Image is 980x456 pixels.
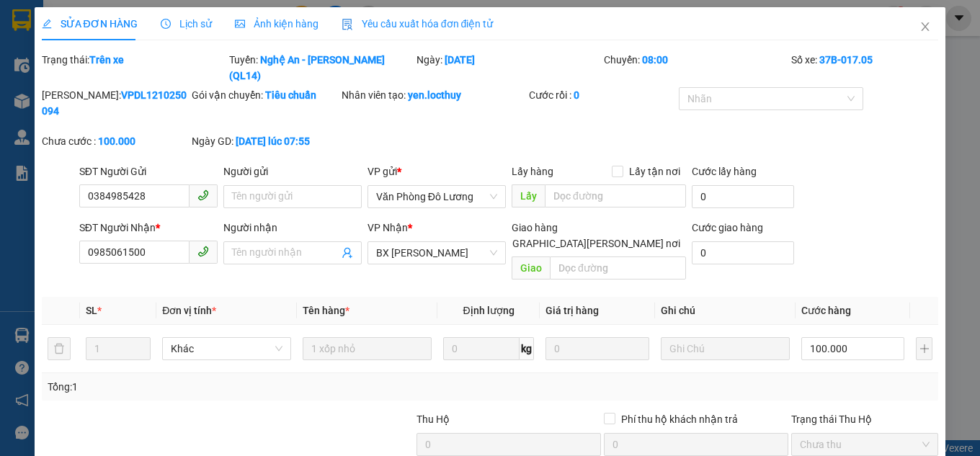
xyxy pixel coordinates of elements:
button: Close [905,7,945,48]
div: Trạng thái Thu Hộ [791,411,938,427]
b: Trên xe [89,54,124,66]
button: plus [916,337,932,360]
div: Gói vận chuyển: [192,87,339,103]
div: Người gửi [223,164,362,179]
span: Cước hàng [801,305,851,316]
span: user-add [342,247,353,259]
div: Số xe: [790,52,940,84]
span: Lấy tận nơi [623,164,686,179]
span: Lịch sử [161,18,212,30]
span: edit [42,19,52,29]
input: Dọc đường [545,184,686,207]
b: 37B-017.05 [819,54,873,66]
input: Dọc đường [550,256,686,280]
span: Giao [512,256,550,280]
span: Yêu cầu xuất hóa đơn điện tử [342,18,494,30]
div: Chuyến: [602,52,790,84]
span: picture [235,19,245,29]
span: SỬA ĐƠN HÀNG [42,18,138,30]
button: delete [48,337,71,360]
span: Lấy [512,184,545,207]
span: Tên hàng [303,305,349,316]
b: 08:00 [642,54,668,66]
span: Đơn vị tính [162,305,216,316]
div: Người nhận [223,220,362,236]
input: VD: Bàn, Ghế [303,337,432,360]
div: Ngày GD: [192,133,339,149]
span: phone [197,246,209,257]
input: 0 [545,337,649,360]
span: Định lượng [463,305,514,316]
div: Cước rồi : [529,87,676,103]
span: Giá trị hàng [545,305,599,316]
div: SĐT Người Gửi [79,164,218,179]
div: SĐT Người Nhận [79,220,218,236]
div: Nhân viên tạo: [342,87,526,103]
span: Giao hàng [512,222,558,233]
div: [PERSON_NAME]: [42,87,189,119]
b: Nghệ An - [PERSON_NAME] (QL14) [229,54,385,81]
span: Lấy hàng [512,166,553,177]
div: VP gửi [367,164,506,179]
span: Khác [171,338,282,359]
span: VP Nhận [367,222,408,233]
span: [GEOGRAPHIC_DATA][PERSON_NAME] nơi [484,236,686,251]
b: 0 [574,89,579,101]
span: Thu Hộ [416,413,450,425]
div: Ngày: [415,52,602,84]
b: 100.000 [98,135,135,147]
b: [DATE] [445,54,475,66]
span: Chưa thu [800,434,930,455]
span: close [919,21,931,32]
div: Tổng: 1 [48,379,380,395]
span: clock-circle [161,19,171,29]
span: kg [520,337,534,360]
div: Chưa cước : [42,133,189,149]
b: Tiêu chuẩn [265,89,316,101]
span: BX Lam Hồng [376,242,497,264]
input: Cước giao hàng [692,241,794,264]
input: Cước lấy hàng [692,185,794,208]
span: Văn Phòng Đô Lương [376,186,497,207]
input: Ghi Chú [661,337,790,360]
div: Tuyến: [228,52,415,84]
span: phone [197,189,209,201]
div: Trạng thái: [40,52,228,84]
label: Cước lấy hàng [692,166,757,177]
span: Phí thu hộ khách nhận trả [615,411,744,427]
span: Ảnh kiện hàng [235,18,318,30]
label: Cước giao hàng [692,222,763,233]
th: Ghi chú [655,297,796,325]
span: SL [86,305,97,316]
b: [DATE] lúc 07:55 [236,135,310,147]
img: icon [342,19,353,30]
b: yen.locthuy [408,89,461,101]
